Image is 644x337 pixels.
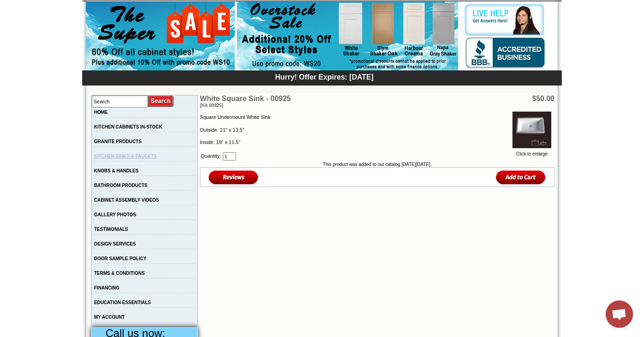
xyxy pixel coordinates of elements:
[485,95,554,108] td: $50.00
[94,212,136,217] a: GALLERY PHOTOS
[200,162,554,167] td: This product was added to our catalog [DATE][DATE].
[200,113,554,121] p: Square Undermount White Sink
[512,112,551,148] img: White Square Sink - 00925
[94,198,159,203] a: CABINET ASSEMBLY VIDEOS
[209,170,259,185] img: Reviews
[94,285,120,290] a: FINANCING
[94,124,162,129] a: KITCHEN CABINETS IN-STOCK
[200,139,554,146] p: Inside: 19" x 11.5"
[200,151,222,161] td: Quantity:
[94,227,128,232] a: TESTIMONIALS
[94,110,108,115] a: HOME
[94,300,151,305] a: EDUCATION ESSENTIALS
[94,241,136,246] a: DESIGN SERVICES
[94,315,125,320] a: MY ACCOUNT
[200,126,554,134] p: Outside: 21" x 13.5"
[94,139,142,144] a: GRANITE PRODUCTS
[200,95,485,108] td: White Square Sink - 00925
[94,271,145,276] a: TERMS & CONDITIONS
[94,256,146,261] a: DOOR SAMPLE POLICY
[94,168,138,173] a: KNOBS & HANDLES
[148,95,174,107] input: Submit
[87,72,562,81] div: Hurry! Offer Expires: [DATE]
[94,154,157,159] a: KITCHEN SINKS & FAUCETS
[94,183,148,188] a: BATHROOM PRODUCTS
[200,103,223,108] span: [KA 00925]
[510,146,554,156] a: Click to enlarge
[606,300,633,328] div: Open chat
[496,170,546,185] input: Add to Cart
